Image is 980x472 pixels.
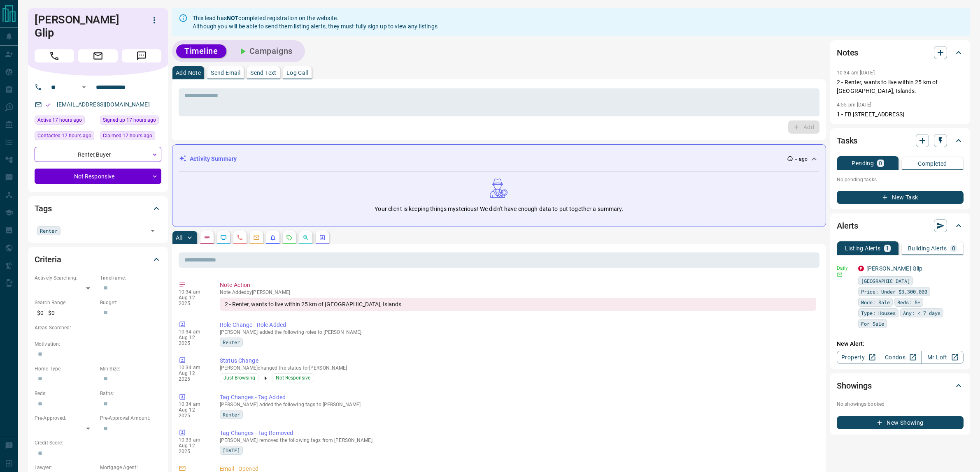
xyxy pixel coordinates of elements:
[837,110,964,119] p: 1 - FB [STREET_ADDRESS]
[35,250,161,269] div: Criteria
[78,49,118,62] span: Email
[220,437,816,443] p: [PERSON_NAME] removed the following tags from [PERSON_NAME]
[35,439,161,447] p: Credit Score:
[237,234,243,241] svg: Calls
[837,46,858,59] h2: Notes
[908,245,947,251] p: Building Alerts
[319,234,326,241] svg: Agent Actions
[886,245,889,251] p: 1
[100,131,161,143] div: Mon Aug 11 2025
[276,374,310,382] span: Not Responsive
[176,44,226,58] button: Timeline
[837,216,964,236] div: Alerts
[35,299,96,306] p: Search Range:
[179,295,207,306] p: Aug 12 2025
[103,116,156,124] span: Signed up 17 hours ago
[223,410,240,419] span: Renter
[35,390,96,397] p: Beds:
[35,131,96,143] div: Mon Aug 11 2025
[220,393,816,402] p: Tag Changes - Tag Added
[79,82,89,92] button: Open
[35,414,96,422] p: Pre-Approved:
[179,370,207,382] p: Aug 12 2025
[253,234,260,241] svg: Emails
[190,155,237,163] p: Activity Summary
[100,464,161,471] p: Mortgage Agent:
[837,272,843,278] svg: Email
[897,298,920,306] span: Beds: 5+
[179,401,207,407] p: 10:34 am
[179,443,207,454] p: Aug 12 2025
[35,306,96,320] p: $0 - $0
[837,70,875,76] p: 10:34 am [DATE]
[211,70,240,76] p: Send Email
[286,70,308,76] p: Log Call
[220,298,816,311] div: 2 - Renter, wants to live within 25 km of [GEOGRAPHIC_DATA], Islands.
[179,329,207,335] p: 10:34 am
[179,407,207,419] p: Aug 12 2025
[103,132,152,140] span: Claimed 17 hours ago
[35,169,161,184] div: Not Responsive
[35,199,161,218] div: Tags
[37,116,82,124] span: Active 17 hours ago
[220,289,816,295] p: Note Added by [PERSON_NAME]
[35,49,74,62] span: Call
[837,351,879,364] a: Property
[220,365,816,371] p: [PERSON_NAME] changed the status for [PERSON_NAME]
[270,234,276,241] svg: Listing Alerts
[918,161,947,167] p: Completed
[220,429,816,437] p: Tag Changes - Tag Removed
[35,464,96,471] p: Lawyer:
[837,264,853,272] p: Daily
[176,70,201,76] p: Add Note
[837,416,964,429] button: New Showing
[837,379,872,392] h2: Showings
[230,44,301,58] button: Campaigns
[100,414,161,422] p: Pre-Approval Amount:
[227,15,238,21] strong: NOT
[837,131,964,150] div: Tasks
[879,160,882,166] p: 0
[37,132,91,140] span: Contacted 17 hours ago
[861,309,896,317] span: Type: Houses
[837,400,964,408] p: No showings booked
[861,298,890,306] span: Mode: Sale
[837,376,964,396] div: Showings
[837,219,858,232] h2: Alerts
[837,191,964,204] button: New Task
[100,390,161,397] p: Baths:
[220,402,816,407] p: [PERSON_NAME] added the following tags to [PERSON_NAME]
[35,324,161,331] p: Areas Searched:
[286,234,293,241] svg: Requests
[220,234,227,241] svg: Lead Browsing Activity
[45,102,51,108] svg: Email Valid
[100,365,161,373] p: Min Size:
[179,151,819,167] div: Activity Summary-- ago
[179,365,207,370] p: 10:34 am
[193,11,438,34] div: This lead has completed registration on the website. Although you will be able to send them listi...
[837,174,964,186] p: No pending tasks
[100,274,161,282] p: Timeframe:
[866,265,922,272] a: [PERSON_NAME] Glip
[837,78,964,95] p: 2 - Renter, wants to live within 25 km of [GEOGRAPHIC_DATA], Islands.
[57,101,150,108] a: [EMAIL_ADDRESS][DOMAIN_NAME]
[35,340,161,348] p: Motivation:
[250,70,277,76] p: Send Text
[40,227,58,235] span: Renter
[921,351,964,364] a: Mr.Loft
[861,287,927,296] span: Price: Under $3,300,000
[179,289,207,295] p: 10:34 am
[223,374,255,382] span: Just Browsing
[795,155,808,163] p: -- ago
[303,234,309,241] svg: Opportunities
[903,309,940,317] span: Any: < 7 days
[220,281,816,289] p: Note Action
[223,446,240,454] span: [DATE]
[223,338,240,346] span: Renter
[952,245,955,251] p: 0
[35,116,96,127] div: Mon Aug 11 2025
[35,13,135,39] h1: [PERSON_NAME] Glip
[220,356,816,365] p: Status Change
[837,134,857,147] h2: Tasks
[35,253,61,266] h2: Criteria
